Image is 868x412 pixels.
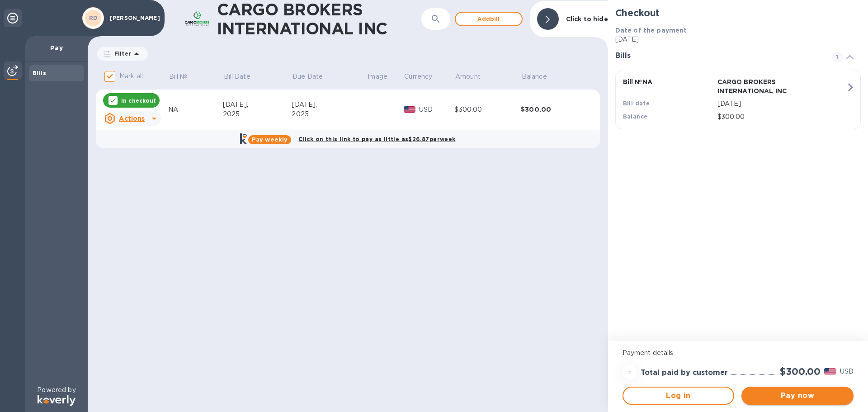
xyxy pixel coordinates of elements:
[615,70,861,129] button: Bill №NACARGO BROKERS INTERNATIONAL INCBill date[DATE]Balance$300.00
[741,387,854,405] button: Pay now
[292,72,335,81] span: Due Date
[33,70,46,76] b: Bills
[223,109,292,119] div: 2025
[623,77,714,86] p: Bill № NA
[623,387,735,405] button: Log in
[623,348,854,358] p: Payment details
[566,15,608,23] b: Click to hide
[119,71,143,81] p: Mark all
[169,72,199,81] span: Bill №
[522,72,559,81] span: Balance
[111,50,131,57] p: Filter
[717,112,846,122] p: $300.00
[252,136,288,143] b: Pay weekly
[623,365,637,379] div: =
[717,99,846,109] p: [DATE]
[463,14,514,24] span: Add bill
[292,100,367,109] div: [DATE],
[641,369,728,377] h3: Total paid by customer
[419,105,454,114] p: USD
[224,72,262,81] span: Bill Date
[454,105,521,114] div: $300.00
[121,97,156,104] p: In checkout
[119,115,145,122] u: Actions
[824,368,836,374] img: USD
[368,72,387,81] p: Image
[840,367,854,376] p: USD
[404,72,432,81] p: Currency
[832,52,843,62] span: 1
[37,385,75,395] p: Powered by
[455,72,481,81] p: Amount
[292,109,367,119] div: 2025
[224,72,250,81] p: Bill Date
[623,100,650,107] b: Bill date
[455,12,523,26] button: Addbill
[780,366,821,377] h2: $300.00
[33,43,80,52] p: Pay
[615,35,861,44] p: [DATE]
[89,14,98,21] b: RD
[615,7,861,19] h2: Checkout
[223,100,292,109] div: [DATE],
[623,113,648,120] b: Balance
[169,72,188,81] p: Bill №
[615,27,687,34] b: Date of the payment
[522,72,547,81] p: Balance
[38,395,75,406] img: Logo
[404,106,416,113] img: USD
[749,390,846,401] span: Pay now
[717,77,808,95] p: CARGO BROKERS INTERNATIONAL INC
[615,52,821,60] h3: Bills
[521,105,587,114] div: $300.00
[110,15,155,21] p: [PERSON_NAME]
[631,390,726,401] span: Log in
[168,105,223,114] div: NA
[455,72,492,81] span: Amount
[292,72,323,81] p: Due Date
[298,136,455,142] b: Click on this link to pay as little as $26.87 per week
